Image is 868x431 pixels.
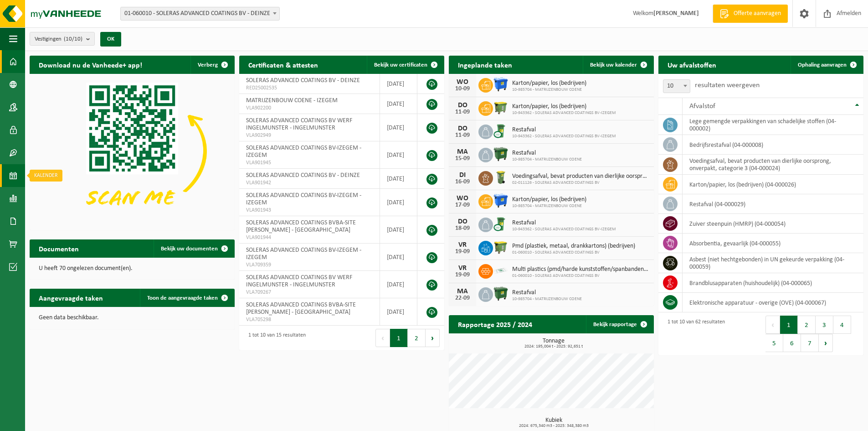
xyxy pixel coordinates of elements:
td: restafval (04-000029) [683,194,863,214]
h2: Ingeplande taken [449,56,521,73]
span: Restafval [512,219,616,227]
span: 10-943362 - SOLERAS ADVANCED COATINGS BV-IZEGEM [512,110,616,116]
span: Toon de aangevraagde taken [147,295,218,301]
h2: Rapportage 2025 / 2024 [449,315,541,333]
span: Multi plastics (pmd/harde kunststoffen/spanbanden/eps/folie naturel/folie gemeng... [512,266,649,273]
h3: Tonnage [453,338,654,349]
span: 10-985704 - MATRIJZENBOUW COENE [512,296,582,302]
h2: Certificaten & attesten [239,56,327,73]
button: Next [819,334,833,352]
count: (10/10) [64,36,82,42]
td: brandblusapparaten (huishoudelijk) (04-000065) [683,273,863,293]
span: Karton/papier, los (bedrijven) [512,103,616,110]
span: 01-060010 - SOLERAS ADVANCED COATINGS BV [512,273,649,279]
div: 22-09 [453,295,472,301]
span: VLA705298 [246,316,373,323]
span: 10-943362 - SOLERAS ADVANCED COATINGS BV-IZEGEM [512,134,616,139]
td: bedrijfsrestafval (04-000008) [683,135,863,155]
div: MA [453,288,472,295]
button: Vestigingen(10/10) [30,32,95,46]
td: lege gemengde verpakkingen van schadelijke stoffen (04-000002) [683,115,863,135]
span: Karton/papier, los (bedrijven) [512,196,586,203]
button: Previous [765,316,780,334]
td: [DATE] [380,216,417,244]
div: DO [453,125,472,132]
img: WB-1100-HPE-GN-01 [493,286,508,301]
img: WB-1100-HPE-BE-01 [493,193,508,208]
img: Download de VHEPlus App [30,74,235,228]
td: absorbentia, gevaarlijk (04-000055) [683,234,863,253]
span: Restafval [512,126,616,134]
span: 2024: 675,340 m3 - 2025: 348,380 m3 [453,424,654,428]
span: Afvalstof [689,103,715,110]
a: Ophaling aanvragen [791,56,863,74]
div: 17-09 [453,202,472,208]
button: Previous [375,329,390,347]
a: Offerte aanvragen [713,5,788,23]
img: WB-1100-HPE-GN-50 [493,100,508,115]
td: [DATE] [380,74,417,94]
td: voedingsafval, bevat producten van dierlijke oorsprong, onverpakt, categorie 3 (04-000024) [683,155,863,175]
span: VLA901943 [246,207,373,214]
span: SOLERAS ADVANCED COATINGS BV-IZEGEM - IZEGEM [246,247,361,261]
span: Restafval [512,289,582,296]
span: Pmd (plastiek, metaal, drankkartons) (bedrijven) [512,243,635,250]
td: [DATE] [380,114,417,141]
div: 1 tot 10 van 15 resultaten [244,328,306,348]
div: VR [453,241,472,249]
span: SOLERAS ADVANCED COATINGS BV WERF INGELMUNSTER - INGELMUNSTER [246,117,352,131]
span: VLA901945 [246,159,373,166]
h3: Kubiek [453,417,654,428]
div: 1 tot 10 van 62 resultaten [663,315,725,353]
span: Voedingsafval, bevat producten van dierlijke oorsprong, onverpakt, categorie 3 [512,173,649,180]
button: 1 [390,329,408,347]
span: SOLERAS ADVANCED COATINGS BV WERF INGELMUNSTER - INGELMUNSTER [246,274,352,288]
span: SOLERAS ADVANCED COATINGS BVBA-SITE [PERSON_NAME] - [GEOGRAPHIC_DATA] [246,219,356,234]
a: Toon de aangevraagde taken [140,289,234,307]
div: DO [453,102,472,109]
p: Geen data beschikbaar. [39,315,226,321]
div: 10-09 [453,86,472,92]
button: Verberg [190,56,234,74]
span: 10 [663,79,690,93]
span: 10-943362 - SOLERAS ADVANCED COATINGS BV-IZEGEM [512,227,616,232]
a: Bekijk uw documenten [154,239,234,258]
span: VLA902949 [246,132,373,139]
span: SOLERAS ADVANCED COATINGS BVBA-SITE [PERSON_NAME] - [GEOGRAPHIC_DATA] [246,301,356,316]
div: 16-09 [453,179,472,185]
img: WB-1100-HPE-GN-50 [493,239,508,255]
span: SOLERAS ADVANCED COATINGS BV-IZEGEM - IZEGEM [246,192,361,206]
span: 10-985704 - MATRIJZENBOUW COENE [512,157,582,162]
div: DO [453,218,472,225]
td: karton/papier, los (bedrijven) (04-000026) [683,175,863,194]
span: 01-060010 - SOLERAS ADVANCED COATINGS BV - DEINZE [121,7,279,20]
td: zuiver steenpuin (HMRP) (04-000054) [683,214,863,234]
td: [DATE] [380,169,417,189]
span: Verberg [198,62,218,68]
span: 2024: 195,004 t - 2025: 92,651 t [453,344,654,349]
p: U heeft 70 ongelezen document(en). [39,265,226,272]
div: 19-09 [453,272,472,278]
td: [DATE] [380,141,417,169]
span: MATRIJZENBOUW COENE - IZEGEM [246,97,338,104]
button: 6 [783,334,801,352]
span: Restafval [512,150,582,157]
span: SOLERAS ADVANCED COATINGS BV - DEINZE [246,77,360,84]
span: 02-011126 - SOLERAS ADVANCED COATINGS BV [512,180,649,186]
button: 7 [801,334,819,352]
label: resultaten weergeven [695,82,760,89]
a: Bekijk uw certificaten [367,56,443,74]
img: WB-0140-HPE-GN-50 [493,170,508,185]
span: 10-985704 - MATRIJZENBOUW COENE [512,87,586,93]
div: 18-09 [453,225,472,232]
div: DI [453,171,472,179]
button: 4 [833,316,851,334]
button: 3 [816,316,833,334]
h2: Uw afvalstoffen [658,56,725,73]
a: Bekijk uw kalender [583,56,653,74]
span: VLA902200 [246,104,373,112]
span: Bekijk uw documenten [161,246,218,252]
div: 11-09 [453,109,472,115]
h2: Aangevraagde taken [30,289,112,306]
button: Next [426,329,440,347]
